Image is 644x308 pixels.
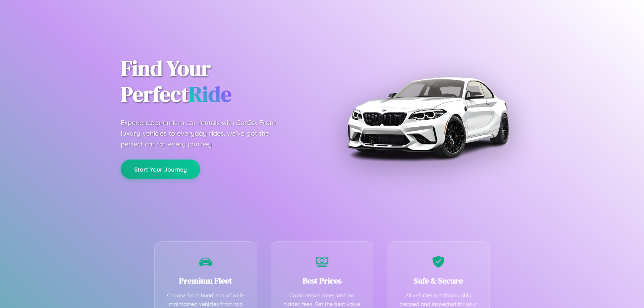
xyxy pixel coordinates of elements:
[344,34,512,201] img: Premium BMW car rental vehicle
[121,117,288,149] p: Experience premium car rentals with CarGo. From luxury vehicles to everyday rides, we've got the ...
[121,56,312,107] h1: Find Your Perfect
[121,160,200,179] button: Start Your Journey
[189,79,231,109] span: Ride
[397,275,479,286] h3: Safe & Secure
[281,275,363,286] h3: Best Prices
[165,275,247,286] h3: Premium Fleet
